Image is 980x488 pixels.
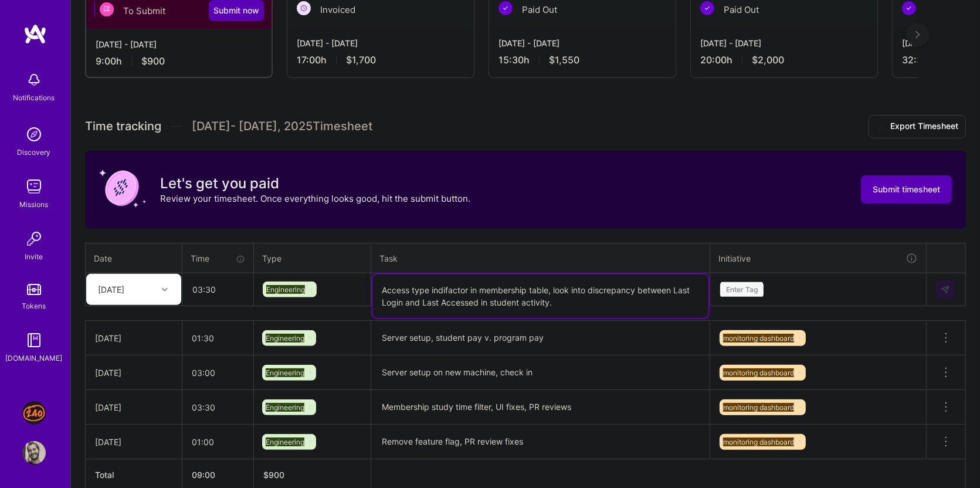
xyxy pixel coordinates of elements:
img: right [915,30,920,39]
h3: Let's get you paid [160,175,470,192]
p: Review your timesheet. Once everything looks good, hit the submit button. [160,192,470,205]
img: Invite [22,227,46,250]
button: Submit timesheet [861,175,952,204]
div: Missions [20,198,49,211]
img: guide book [22,328,46,352]
div: Tokens [22,300,46,312]
button: Export Timesheet [869,115,966,138]
div: 20:00 h [700,54,868,66]
div: [DATE] [95,332,172,344]
img: User Avatar [22,441,46,465]
span: Engineering [266,403,304,412]
div: [DOMAIN_NAME] [6,352,63,364]
input: HH:MM [183,274,253,305]
div: Invite [25,250,43,263]
span: Engineering [266,368,304,377]
div: [DATE] [95,401,172,414]
div: Notifications [13,91,55,104]
img: Paid Out [902,1,916,15]
i: icon Download [876,121,886,133]
textarea: Server setup on new machine, check in [372,357,708,389]
div: [DATE] - [DATE] [297,37,464,49]
span: $1,700 [346,54,376,66]
th: Task [371,243,710,273]
div: 17:00 h [297,54,464,66]
div: [DATE] [95,367,172,379]
span: [DATE] - [DATE] , 2025 Timesheet [192,119,372,134]
img: Paid Out [700,1,714,15]
div: 15:30 h [499,54,666,66]
div: [DATE] - [DATE] [96,38,262,50]
input: HH:MM [182,357,253,388]
img: To Submit [100,2,114,16]
div: Time [191,252,245,265]
div: 9:00 h [96,55,262,67]
input: HH:MM [182,426,253,457]
img: logo [23,23,47,45]
span: $ 900 [263,470,284,480]
span: $900 [141,55,165,67]
a: User Avatar [19,441,49,465]
div: [DATE] - [DATE] [499,37,666,49]
textarea: Remove feature flag, PR review fixes [372,426,708,458]
span: monitoring dashboard [723,334,794,343]
span: Engineering [266,285,305,294]
img: discovery [22,123,46,146]
span: monitoring dashboard [723,403,794,412]
span: Engineering [266,334,304,343]
i: icon Chevron [162,287,168,293]
span: monitoring dashboard [723,438,794,446]
span: monitoring dashboard [723,368,794,377]
span: Time tracking [85,119,161,134]
div: [DATE] [95,436,172,448]
img: bell [22,68,46,91]
textarea: Server setup, student pay v. program pay [372,322,708,354]
div: [DATE] - [DATE] [700,37,868,49]
img: Paid Out [499,1,513,15]
input: HH:MM [182,392,253,423]
div: Discovery [18,146,51,158]
span: Submit timesheet [873,184,940,195]
span: Submit now [213,5,259,16]
img: Invoiced [297,1,311,15]
div: [DATE] [98,283,124,296]
img: Submit [941,285,950,294]
textarea: Membership study time filter, UI fixes, PR reviews [372,391,708,423]
img: tokens [27,284,41,295]
span: $1,550 [549,54,579,66]
img: J: 240 Tutoring - Jobs Section Redesign [22,401,46,425]
input: HH:MM [182,323,253,354]
div: Enter Tag [720,280,764,299]
span: Engineering [266,438,304,446]
textarea: Access type indifactor in membership table, look into discrepancy between Last Login and Last Acc... [372,274,708,318]
th: Type [254,243,371,273]
a: J: 240 Tutoring - Jobs Section Redesign [19,401,49,425]
div: Initiative [718,252,918,265]
th: Date [86,243,182,273]
img: teamwork [22,175,46,198]
span: $2,000 [752,54,784,66]
img: coin [99,165,146,212]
